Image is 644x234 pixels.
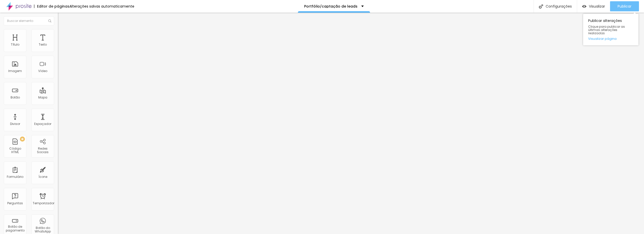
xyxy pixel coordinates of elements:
[546,4,572,9] font: Configurações
[610,1,639,11] button: Publicar
[69,4,134,9] font: Alterações salvas automaticamente
[38,95,47,99] font: Mapa
[34,122,51,126] font: Espaçador
[38,175,47,179] font: Ícone
[10,122,20,126] font: Divisor
[588,37,633,40] a: Visualizar página
[577,1,610,11] button: Visualizar
[11,95,20,99] font: Botão
[58,13,644,234] iframe: Editor
[8,69,22,73] font: Imagem
[39,42,47,47] font: Texto
[11,42,19,47] font: Título
[37,146,49,154] font: Redes Sociais
[9,146,21,154] font: Código HTML
[588,18,622,23] font: Publicar alterações
[582,4,586,9] img: view-1.svg
[588,36,617,41] font: Visualizar página
[48,19,51,22] img: Ícone
[539,4,543,9] img: Ícone
[4,16,54,25] input: Buscar elemento
[589,4,605,9] font: Visualizar
[35,226,51,233] font: Botão do WhatsApp
[37,4,69,9] font: Editor de páginas
[6,224,25,232] font: Botão de pagamento
[7,201,23,205] font: Perguntas
[618,4,631,9] font: Publicar
[38,69,47,73] font: Vídeo
[304,4,357,9] font: Portfólio/captação de leads
[588,24,625,35] font: Clique para publicar as últimas alterações realizadas
[7,175,23,179] font: Formulário
[33,201,54,205] font: Temporizador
